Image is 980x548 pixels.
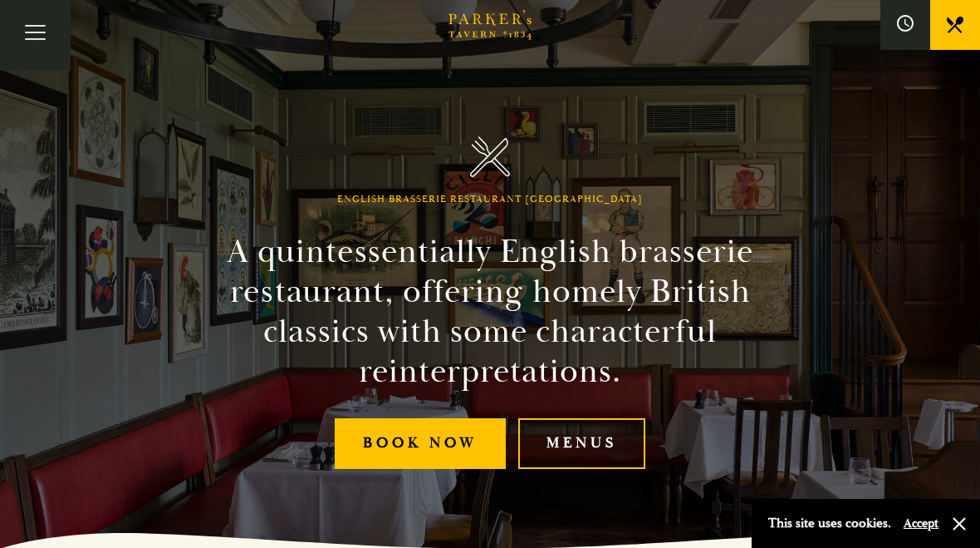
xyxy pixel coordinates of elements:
img: Parker's Tavern Brasserie Cambridge [470,136,511,177]
button: Close and accept [951,516,968,532]
h1: English Brasserie Restaurant [GEOGRAPHIC_DATA] [337,194,643,205]
a: Book Now [335,418,506,469]
p: This site uses cookies. [768,511,891,536]
a: Menus [518,418,645,469]
button: Accept [904,516,938,531]
h2: A quintessentially English brasserie restaurant, offering homely British classics with some chara... [178,232,802,392]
